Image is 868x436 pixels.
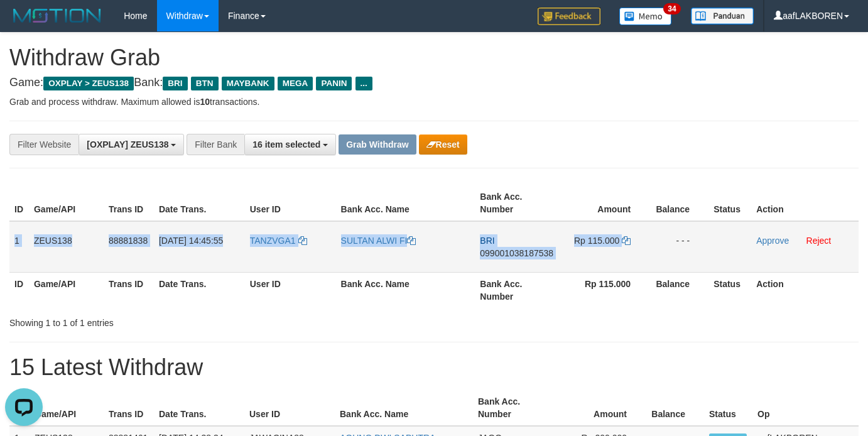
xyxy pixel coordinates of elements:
th: Bank Acc. Name [336,185,475,221]
span: MAYBANK [222,77,274,90]
th: Op [752,390,859,426]
span: Copy 099001038187538 to clipboard [480,248,553,258]
th: Game/API [29,272,104,308]
span: 16 item selected [252,139,320,150]
span: TANZVGA1 [250,236,296,246]
th: Action [751,272,859,308]
th: User ID [245,272,336,308]
td: - - - [649,221,708,273]
span: Rp 115.000 [574,236,619,246]
th: Status [708,185,751,221]
th: Amount [558,390,646,426]
span: [OXPLAY] ZEUS138 [87,139,168,150]
button: [OXPLAY] ZEUS138 [79,134,184,155]
a: TANZVGA1 [250,236,307,246]
th: Date Trans. [154,185,245,221]
img: Button%20Memo.svg [619,8,672,25]
th: Balance [649,272,708,308]
div: Showing 1 to 1 of 1 entries [9,312,352,329]
th: Date Trans. [154,390,244,426]
span: OXPLAY > ZEUS138 [43,77,134,90]
th: Trans ID [104,390,154,426]
img: panduan.png [691,8,754,25]
th: Trans ID [104,185,154,221]
th: Bank Acc. Number [475,185,560,221]
th: Amount [560,185,649,221]
th: Bank Acc. Number [475,272,560,308]
th: Balance [649,185,708,221]
button: 16 item selected [244,134,336,155]
div: Filter Bank [187,134,244,155]
a: Approve [756,236,789,246]
span: PANIN [316,77,352,90]
img: MOTION_logo.png [9,6,105,25]
th: Balance [646,390,704,426]
td: 1 [9,221,29,273]
th: ID [9,272,29,308]
img: Feedback.jpg [538,8,600,25]
th: Date Trans. [154,272,245,308]
h1: Withdraw Grab [9,45,859,70]
h4: Game: Bank: [9,77,859,89]
a: Reject [806,236,832,246]
a: SULTAN ALWI FI [341,236,416,246]
th: Status [704,390,752,426]
button: Grab Withdraw [339,134,416,155]
span: 34 [663,3,680,14]
th: Status [708,272,751,308]
td: ZEUS138 [29,221,104,273]
span: ... [355,77,372,90]
th: Bank Acc. Name [336,272,475,308]
h1: 15 Latest Withdraw [9,355,859,380]
a: Copy 115000 to clipboard [622,236,631,246]
th: User ID [245,185,336,221]
button: Reset [419,134,467,155]
th: User ID [244,390,335,426]
span: BRI [480,236,494,246]
span: 88881838 [109,236,148,246]
button: Open LiveChat chat widget [5,5,43,43]
span: [DATE] 14:45:55 [159,236,223,246]
th: Trans ID [104,272,154,308]
span: BRI [163,77,187,90]
th: Action [751,185,859,221]
th: Bank Acc. Number [473,390,558,426]
th: Game/API [30,390,104,426]
strong: 10 [200,97,210,107]
th: Bank Acc. Name [335,390,473,426]
th: Game/API [29,185,104,221]
th: ID [9,185,29,221]
span: MEGA [278,77,313,90]
div: Filter Website [9,134,79,155]
th: Rp 115.000 [560,272,649,308]
span: BTN [191,77,219,90]
p: Grab and process withdraw. Maximum allowed is transactions. [9,95,859,108]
